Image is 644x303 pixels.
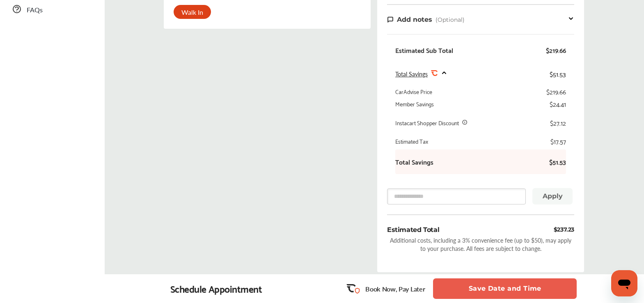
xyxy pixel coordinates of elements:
[611,270,637,296] iframe: Button to launch messaging window
[170,283,262,294] div: Schedule Appointment
[365,284,425,294] p: Book Now, Pay Later
[435,16,465,23] span: (Optional)
[174,5,211,19] div: Walk In
[395,70,428,78] span: Total Savings
[397,16,432,23] span: Add notes
[395,46,453,54] div: Estimated Sub Total
[546,46,566,54] div: $219.66
[387,225,439,234] div: Estimated Total
[27,5,43,16] span: FAQs
[546,87,566,96] div: $219.66
[550,68,566,79] div: $51.53
[387,16,394,23] img: note-icon.db9493fa.svg
[395,100,434,108] div: Member Savings
[395,87,432,96] div: CarAdvise Price
[433,278,577,299] button: Save Date and Time
[541,158,566,166] b: $51.53
[395,137,428,145] div: Estimated Tax
[554,225,574,234] div: $237.23
[550,137,566,145] div: $17.57
[532,188,573,204] button: Apply
[550,119,566,127] div: $27.12
[395,119,459,127] div: Instacart Shopper Discount
[550,100,566,108] div: $24.41
[387,236,574,252] div: Additional costs, including a 3% convenience fee (up to $50), may apply to your purchase. All fee...
[395,158,433,166] b: Total Savings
